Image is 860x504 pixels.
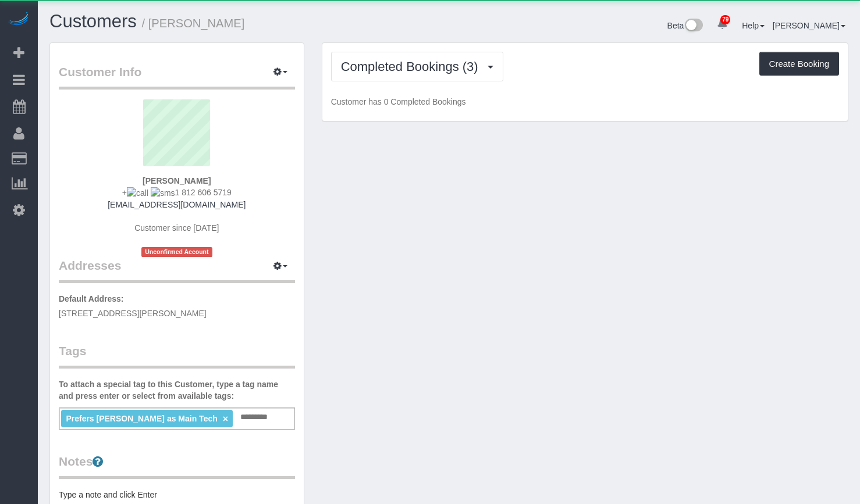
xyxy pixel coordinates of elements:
[108,200,246,209] a: [EMAIL_ADDRESS][DOMAIN_NAME]
[59,489,295,501] pre: Type a note and click Enter
[773,21,845,30] a: [PERSON_NAME]
[742,21,765,30] a: Help
[667,21,703,30] a: Beta
[59,342,295,369] legend: Tags
[49,11,137,31] a: Customers
[331,52,503,81] button: Completed Bookings (3)
[59,309,207,318] span: [STREET_ADDRESS][PERSON_NAME]
[59,453,295,479] legend: Notes
[134,223,219,233] span: Customer since [DATE]
[711,12,734,37] a: 79
[59,63,295,90] legend: Customer Info
[684,19,703,34] img: New interface
[341,59,484,74] span: Completed Bookings (3)
[331,96,839,108] p: Customer has 0 Completed Bookings
[142,17,245,30] small: / [PERSON_NAME]
[7,12,30,28] img: Automaid Logo
[151,187,175,199] img: sms
[59,378,295,402] label: To attach a special tag to this Customer, type a tag name and press enter or select from availabl...
[223,414,228,424] a: ×
[127,187,148,199] img: call
[141,247,212,257] span: Unconfirmed Account
[59,293,124,305] label: Default Address:
[66,414,217,423] span: Prefers [PERSON_NAME] as Main Tech
[143,176,211,185] strong: [PERSON_NAME]
[122,188,232,197] span: + 1 812 606 5719
[759,52,839,76] button: Create Booking
[720,15,730,24] span: 79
